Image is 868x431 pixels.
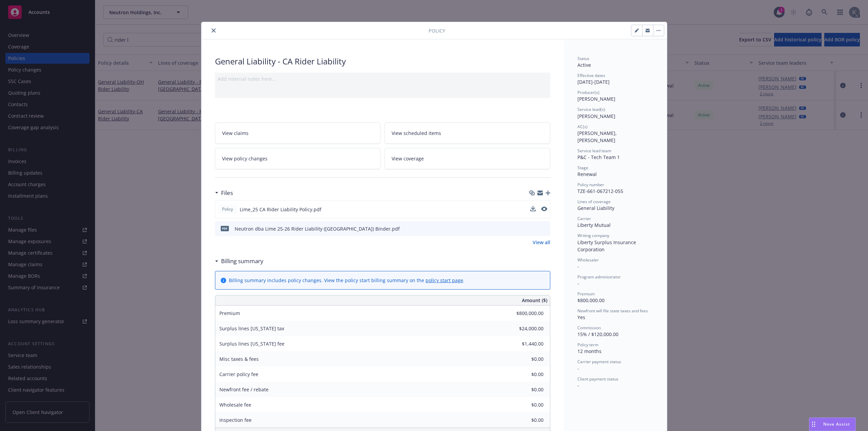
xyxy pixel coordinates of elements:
[219,310,240,316] span: Premium
[384,148,550,169] a: View coverage
[577,342,598,348] span: Policy term
[219,356,259,362] span: Misc taxes & fees
[531,225,536,232] button: download file
[504,354,548,364] input: 0.00
[577,359,621,365] span: Carrier payment status
[215,148,381,169] a: View policy changes
[577,325,601,331] span: Commission
[541,206,547,213] button: preview file
[577,165,588,171] span: Stage
[219,371,258,377] span: Carrier policy fee
[222,130,249,137] span: View claims
[215,257,263,266] div: Billing summary
[577,62,591,68] span: Active
[577,216,591,221] span: Carrier
[215,56,550,67] div: General Liability - CA Rider Liability
[219,401,251,408] span: Wholesale fee
[577,56,589,61] span: Status
[221,226,229,231] span: pdf
[577,314,585,320] span: Yes
[221,189,233,197] h3: Files
[577,291,595,297] span: Premium
[384,122,550,144] a: View scheduled items
[522,297,547,304] span: Amount ($)
[504,308,548,318] input: 0.00
[577,233,609,238] span: Writing company
[504,400,548,410] input: 0.00
[229,277,465,284] div: Billing summary includes policy changes. View the policy start billing summary on the .
[577,205,614,211] span: General Liability
[235,225,400,232] div: Neutron dba Lime 25-26 Rider Liability ([GEOGRAPHIC_DATA]) Binder.pdf
[429,27,445,34] span: Policy
[577,106,605,112] span: Service lead(s)
[221,206,234,212] span: Policy
[215,122,381,144] a: View claims
[541,225,548,232] button: preview file
[577,113,615,119] span: [PERSON_NAME]
[577,239,637,253] span: Liberty Surplus Insurance Corporation
[809,418,818,431] div: Drag to move
[577,90,599,95] span: Producer(s)
[577,124,588,130] span: AC(s)
[219,386,269,393] span: Newfront fee / rebate
[577,331,618,337] span: 15% / $120,000.00
[577,257,599,263] span: Wholesaler
[426,277,463,283] a: policy start page
[577,188,623,194] span: TZE-661-067212-055
[222,155,268,162] span: View policy changes
[577,73,605,78] span: Effective dates
[530,206,536,213] button: download file
[392,155,424,162] span: View coverage
[809,417,856,431] button: Nova Assist
[577,382,579,389] span: -
[577,199,611,204] span: Lines of coverage
[577,365,579,372] span: -
[577,96,615,102] span: [PERSON_NAME]
[577,280,579,287] span: -
[577,130,618,143] span: [PERSON_NAME], [PERSON_NAME]
[577,263,579,270] span: -
[577,154,620,160] span: P&C - Tech Team 1
[504,385,548,395] input: 0.00
[219,340,284,347] span: Surplus lines [US_STATE] fee
[219,417,252,423] span: Inspection fee
[577,376,618,382] span: Client payment status
[504,324,548,334] input: 0.00
[219,325,284,332] span: Surplus lines [US_STATE] tax
[504,415,548,425] input: 0.00
[541,207,547,211] button: preview file
[533,239,550,246] a: View all
[577,148,611,154] span: Service lead team
[577,73,653,85] div: [DATE] - [DATE]
[240,206,321,213] span: Lime_25 CA Rider Liability Policy.pdf
[504,369,548,379] input: 0.00
[577,274,621,280] span: Program administrator
[215,189,233,197] div: Files
[577,297,605,303] span: $800,000.00
[577,348,601,354] span: 12 months
[577,171,597,177] span: Renewal
[823,421,850,427] span: Nova Assist
[577,182,604,188] span: Policy number
[530,206,536,211] button: download file
[218,75,548,82] div: Add internal notes here...
[210,26,218,35] button: close
[392,130,441,137] span: View scheduled items
[504,339,548,349] input: 0.00
[221,257,263,266] h3: Billing summary
[577,222,611,228] span: Liberty Mutual
[577,308,648,314] span: Newfront will file state taxes and fees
